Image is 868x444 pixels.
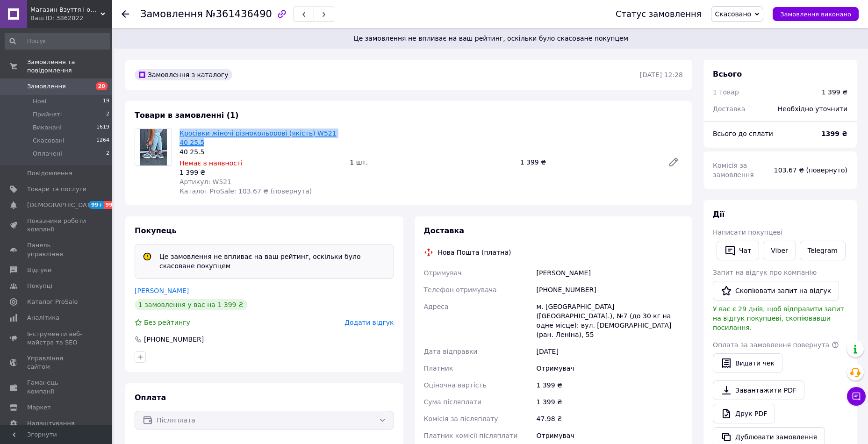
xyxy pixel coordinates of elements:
div: 1 399 ₴ [535,377,685,394]
div: Повернутися назад [122,9,129,19]
span: Всього до сплати [713,130,773,137]
div: [DATE] [535,343,685,360]
div: Це замовлення не впливає на ваш рейтинг, оскільки було скасоване покупцем [156,252,390,271]
a: Друк PDF [713,404,775,423]
span: Гаманець компанії [27,379,86,395]
span: 19 [103,97,109,106]
span: 20 [96,82,108,90]
div: 1 399 ₴ [535,394,685,410]
span: Доставка [424,226,465,235]
a: Завантажити PDF [713,380,804,400]
span: Показники роботи компанії [27,217,86,234]
a: [PERSON_NAME] [135,287,189,294]
div: м. [GEOGRAPHIC_DATA] ([GEOGRAPHIC_DATA].), №7 (до 30 кг на одне місце): вул. [DEMOGRAPHIC_DATA] (... [535,298,685,343]
span: Оплачені [33,150,62,158]
div: 1 399 ₴ [516,156,660,169]
div: 40 25.5 [179,147,342,157]
div: Нова Пошта (платна) [436,248,514,257]
span: Замовлення та повідомлення [27,58,112,75]
button: Скопіювати запит на відгук [713,281,839,301]
span: У вас є 29 днів, щоб відправити запит на відгук покупцеві, скопіювавши посилання. [713,305,844,331]
span: 1 товар [713,88,739,96]
img: Кросівки жіночі різнокольорові (якість) W521 40 25.5 [140,129,167,165]
span: 99+ [89,201,104,209]
span: Нові [33,97,46,106]
span: 2 [106,110,109,119]
a: Telegram [800,241,846,260]
button: Чат [717,241,759,260]
span: [DEMOGRAPHIC_DATA] [27,201,96,209]
span: Каталог ProSale: 103.67 ₴ (повернута) [179,187,312,195]
span: Товари та послуги [27,185,86,193]
span: Запит на відгук про компанію [713,269,817,276]
span: Налаштування [27,419,75,428]
span: Комісія за післяплату [424,415,498,423]
span: Дії [713,210,725,219]
span: Всього [713,70,742,79]
span: №361436490 [206,8,272,20]
span: Немає в наявності [179,159,243,167]
span: Управління сайтом [27,354,86,371]
span: Платник комісії післяплати [424,432,518,439]
span: Аналітика [27,314,59,322]
button: Чат з покупцем [847,387,866,406]
a: Viber [763,241,796,260]
span: Без рейтингу [144,319,190,326]
span: 103.67 ₴ (повернуто) [774,166,847,174]
span: 2 [106,150,109,158]
div: Статус замовлення [616,9,702,19]
span: Маркет [27,403,51,412]
span: Сума післяплати [424,398,482,406]
span: Дата відправки [424,348,478,355]
span: Оплата за замовлення повернута [713,341,829,349]
span: Інструменти веб-майстра та SEO [27,330,86,347]
span: 1264 [96,136,109,145]
span: Замовлення виконано [780,11,851,18]
span: Магазин Взуття і одягу Мешти [30,6,100,14]
span: Платник [424,365,453,372]
input: Пошук [5,33,110,50]
span: Оплата [135,393,166,402]
div: Отримувач [535,427,685,444]
span: 99+ [104,201,120,209]
span: Оціночна вартість [424,381,487,389]
span: Скасовано [715,10,752,18]
span: Написати покупцеві [713,229,782,236]
div: 1 399 ₴ [822,87,847,97]
a: Редагувати [664,153,683,172]
div: Ваш ID: 3862822 [30,14,112,22]
span: Замовлення [140,8,203,20]
time: [DATE] 12:28 [640,71,683,79]
button: Видати чек [713,353,782,373]
button: Замовлення виконано [773,7,859,21]
span: Скасовані [33,136,65,145]
span: Це замовлення не впливає на ваш рейтинг, оскільки було скасоване покупцем [125,34,857,43]
span: Адреса [424,303,449,310]
span: Покупець [135,226,177,235]
div: [PHONE_NUMBER] [535,281,685,298]
div: 1 замовлення у вас на 1 399 ₴ [135,299,247,310]
div: Отримувач [535,360,685,377]
span: Комісія за замовлення [713,162,754,179]
span: Товари в замовленні (1) [135,111,239,120]
b: 1399 ₴ [821,130,847,137]
div: [PHONE_NUMBER] [143,335,205,344]
div: [PERSON_NAME] [535,265,685,281]
span: Виконані [33,123,62,132]
span: Прийняті [33,110,62,119]
span: Каталог ProSale [27,298,78,306]
span: Телефон отримувача [424,286,497,294]
div: 1 399 ₴ [179,168,342,177]
span: Додати відгук [344,319,394,326]
span: Артикул: W521 [179,178,231,186]
span: Покупці [27,282,52,290]
div: Замовлення з каталогу [135,69,232,80]
span: Замовлення [27,82,66,91]
span: 1619 [96,123,109,132]
span: Доставка [713,105,745,113]
a: Кросівки жіночі різнокольорові (якість) W521 40 25.5 [179,129,337,146]
span: Панель управління [27,241,86,258]
span: Відгуки [27,266,51,274]
div: 47.98 ₴ [535,410,685,427]
div: 1 шт. [346,156,516,169]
